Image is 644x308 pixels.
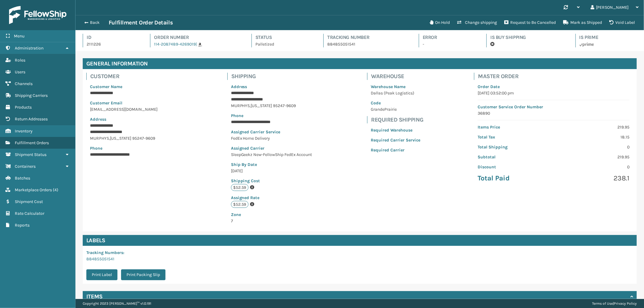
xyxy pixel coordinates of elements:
[231,161,313,168] p: Ship By Date
[231,178,313,184] p: Shipping Cost
[478,104,630,110] p: Customer Service Order Number
[14,33,24,39] span: Menu
[15,81,33,86] span: Channels
[86,269,117,280] button: Print Label
[557,134,630,140] p: 18.15
[563,20,569,24] i: Mark as Shipped
[504,20,508,24] i: Request to Be Cancelled
[231,84,247,89] span: Address
[15,116,48,122] span: Return Addresses
[83,299,151,308] p: Copyright 2023 [PERSON_NAME]™ v 1.0.191
[231,201,248,208] p: $52.59
[90,136,109,141] span: MURPHYS
[15,176,30,181] span: Batches
[478,110,630,116] p: 36890
[90,84,173,90] p: Customer Name
[231,135,313,141] p: FedEx Home Delivery
[15,199,43,204] span: Shipment Cost
[557,124,630,130] p: 219.95
[231,103,250,108] span: MURPHYS
[15,69,25,75] span: Users
[490,34,564,41] h4: Is Buy Shipping
[371,100,420,106] p: Code
[121,269,165,280] button: Print Packing Slip
[327,34,408,41] h4: Tracking Number
[371,90,420,96] p: Dallas (Peak Logistics)
[478,90,630,96] p: [DATE] 03:52:00 pm
[15,211,44,216] span: Rate Calculator
[251,103,272,108] span: [US_STATE]
[557,144,630,150] p: 0
[87,41,139,47] p: 2111226
[231,168,313,174] p: [DATE]
[231,184,248,191] p: $52.59
[371,106,420,113] p: GrandePrairie
[154,42,196,47] a: 114-2087489-4269019
[423,41,476,47] p: -
[592,301,613,306] a: Terms of Use
[15,223,30,228] span: Reports
[371,127,420,133] p: Required Warehouse
[250,103,251,108] span: ,
[371,73,424,80] h4: Warehouse
[231,195,313,201] p: Assigned Rate
[110,136,131,141] span: [US_STATE]
[231,211,313,218] p: Zone
[231,73,317,80] h4: Shipping
[15,129,33,134] span: Inventory
[579,34,637,41] h4: Is Prime
[231,113,313,119] p: Phone
[231,151,313,158] p: SleepGeekz New-FellowShip FedEx Account
[9,6,66,24] img: logo
[15,93,48,98] span: Shipping Carriers
[15,58,25,63] span: Roles
[196,42,202,47] a: |
[609,20,614,24] i: VOIDLABEL
[426,17,453,29] button: On Hold
[53,187,58,192] span: ( 4 )
[501,17,559,29] button: Request to Be Cancelled
[86,256,114,262] a: 884855051541
[154,34,240,41] h4: Order Number
[231,129,313,135] p: Assigned Carrier Service
[90,100,173,106] p: Customer Email
[478,134,550,140] p: Total Tax
[371,137,420,143] p: Required Carrier Service
[87,34,139,41] h4: Id
[90,145,173,151] p: Phone
[592,299,637,308] div: |
[255,34,312,41] h4: Status
[83,235,637,246] h4: Labels
[90,117,106,122] span: Address
[478,154,550,160] p: Subtotal
[15,164,36,169] span: Containers
[557,164,630,170] p: 0
[478,84,630,90] p: Order Date
[196,42,197,47] span: |
[606,17,639,29] button: Void Label
[86,250,124,255] span: Tracking Numbers :
[90,106,173,113] p: [EMAIL_ADDRESS][DOMAIN_NAME]
[81,20,109,25] button: Back
[430,20,433,24] i: On Hold
[478,124,550,130] p: Items Price
[109,136,110,141] span: ,
[557,174,630,183] p: 238.1
[15,152,46,157] span: Shipment Status
[86,293,103,300] h4: Items
[255,41,312,47] p: Palletized
[15,140,49,145] span: Fulfillment Orders
[557,154,630,160] p: 219.95
[231,145,313,151] p: Assigned Carrier
[423,34,476,41] h4: Error
[614,301,637,306] a: Privacy Policy
[457,20,461,24] i: Change shipping
[273,103,296,108] span: 95247-9609
[15,46,43,51] span: Administration
[231,211,313,224] span: 7
[371,147,420,153] p: Required Carrier
[15,105,32,110] span: Products
[559,17,606,29] button: Mark as Shipped
[371,84,420,90] p: Warehouse Name
[371,116,424,123] h4: Required Shipping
